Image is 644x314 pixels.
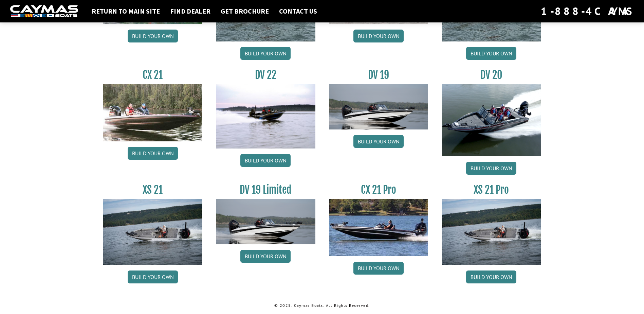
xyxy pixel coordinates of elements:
[329,69,428,81] h3: DV 19
[466,271,516,283] a: Build your own
[216,199,315,244] img: dv-19-ban_from_website_for_caymas_connect.png
[442,69,541,81] h3: DV 20
[329,84,428,129] img: dv-19-ban_from_website_for_caymas_connect.png
[103,199,203,265] img: XS_21_thumbnail.jpg
[103,302,541,309] p: © 2025. Caymas Boats. All Rights Reserved.
[128,147,178,160] a: Build your own
[240,47,291,60] a: Build your own
[216,184,315,196] h3: DV 19 Limited
[466,162,516,175] a: Build your own
[216,69,315,81] h3: DV 22
[442,84,541,156] img: DV_20_from_website_for_caymas_connect.png
[128,271,178,283] a: Build your own
[167,7,214,16] a: Find Dealer
[217,7,272,16] a: Get Brochure
[88,7,163,16] a: Return to main site
[240,154,291,167] a: Build your own
[442,199,541,265] img: XS_21_thumbnail.jpg
[353,30,404,42] a: Build your own
[216,84,315,149] img: DV22_original_motor_cropped_for_caymas_connect.jpg
[103,69,203,81] h3: CX 21
[103,184,203,196] h3: XS 21
[276,7,320,16] a: Contact Us
[128,30,178,42] a: Build your own
[103,84,203,141] img: CX21_thumb.jpg
[353,135,404,148] a: Build your own
[353,262,404,275] a: Build your own
[329,184,428,196] h3: CX 21 Pro
[442,184,541,196] h3: XS 21 Pro
[10,5,78,18] img: white-logo-c9c8dbefe5ff5ceceb0f0178aa75bf4bb51f6bca0971e226c86eb53dfe498488.png
[240,250,291,263] a: Build your own
[541,4,634,19] div: 1-888-4CAYMAS
[466,47,516,60] a: Build your own
[329,199,428,256] img: CX-21Pro_thumbnail.jpg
